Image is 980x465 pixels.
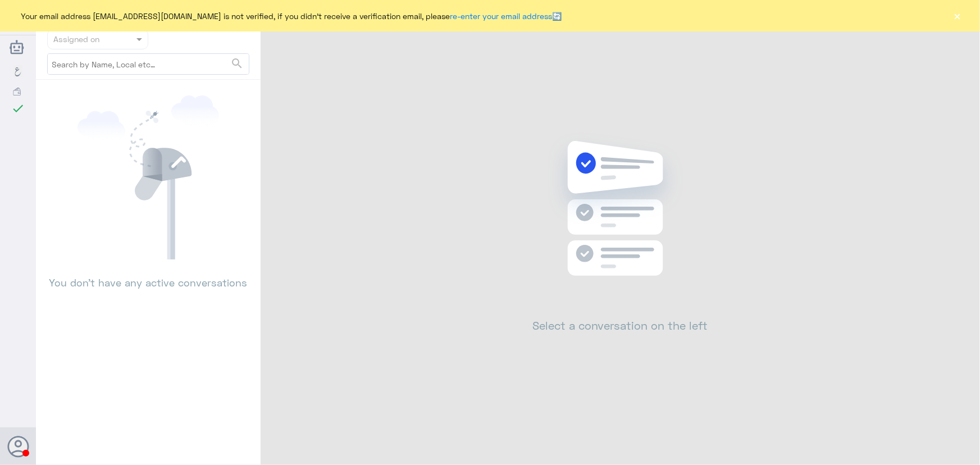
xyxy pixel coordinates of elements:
[450,11,553,21] a: re-enter your email address
[7,436,29,457] button: Avatar
[230,54,244,73] button: search
[230,57,244,70] span: search
[47,259,249,290] p: You don’t have any active conversations
[533,318,708,332] h2: Select a conversation on the left
[11,102,25,115] i: check
[48,54,249,74] input: Search by Name, Local etc…
[952,10,963,21] button: ×
[21,10,562,22] span: Your email address [EMAIL_ADDRESS][DOMAIN_NAME] is not verified, if you didn't receive a verifica...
